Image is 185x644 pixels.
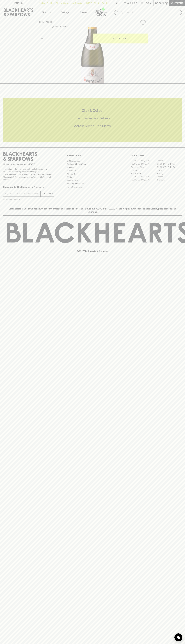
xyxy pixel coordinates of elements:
a: Fitzroy North [131,172,156,175]
p: $0.00 [155,2,162,5]
a: SHOP [47,21,53,23]
a: Business & Bulk Gifting [67,163,118,166]
p: Wishlist [127,2,137,5]
img: 40101.png [37,27,148,83]
button: Add to wishlist [139,19,147,26]
a: Shipping Information [67,182,118,185]
p: SUBSCRIBE [42,192,53,195]
a: Prahran [156,175,182,178]
p: Sibling owned and run since [DATE] [3,163,54,166]
p: OUR STORES [131,154,182,157]
button: ADD TO CART [93,34,148,43]
h5: Across Melbourne Metro [3,124,182,128]
p: FIND US [14,2,23,5]
p: It is against the law to sell or supply alcohol to, or to obtain alcohol on behalf of a person un... [3,168,54,181]
img: bubble-icon [177,636,180,639]
p: Login [145,2,151,5]
a: Careers [67,166,118,169]
p: Shop [42,11,47,14]
p: Subscribe to The Blackhearts Newsletter [3,185,54,189]
button: Shop [37,6,56,18]
a: Gift Cards [67,172,118,175]
h5: Uber Same-Day Delivery [3,116,182,120]
a: [GEOGRAPHIC_DATA] [156,166,182,169]
p: Checkout [171,2,183,5]
a: [GEOGRAPHIC_DATA] [131,159,156,162]
a: Thornbury [156,178,182,182]
h5: Click & Collect [3,108,182,113]
a: Bottle Drop FAQ's [67,159,118,162]
p: Tastings [61,11,69,14]
p: 0 [166,2,167,4]
a: HOME [39,21,45,23]
button: SUBSCRIBE [41,191,54,197]
p: ADD TO CART [113,37,127,40]
input: e.g. jane@blackheartsandsparrows.com.au [5,191,40,196]
a: Tastings [56,6,74,18]
a: Terms & Conditions [67,185,118,188]
a: Brunswick West [131,166,156,169]
p: Blackhearts & Sparrows acknowledges the traditional Custodians of land throughout [GEOGRAPHIC_DAT... [5,207,180,213]
a: [GEOGRAPHIC_DATA] [131,178,156,182]
button: Add to wishlist [52,25,69,28]
a: FAQ's [67,176,118,179]
a: Elwood [131,169,156,172]
div: Call to action block [3,98,182,142]
a: [GEOGRAPHIC_DATA] [156,162,182,166]
strong: Liquor License #32064953 [29,173,53,175]
a: [GEOGRAPHIC_DATA] [131,162,156,166]
a: Braddon [156,159,182,162]
p: OTHER AREAS [67,154,118,157]
a: [GEOGRAPHIC_DATA] [131,175,156,178]
a: Geelong [156,172,182,175]
p: Stores [80,11,87,14]
p: We will never spam you [3,198,54,201]
a: Contact Us [67,169,118,172]
a: Privacy Policy [67,179,118,182]
input: Try "Pinot noir" [121,10,180,15]
a: Stores [74,6,93,18]
a: Fitzroy [156,169,182,172]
